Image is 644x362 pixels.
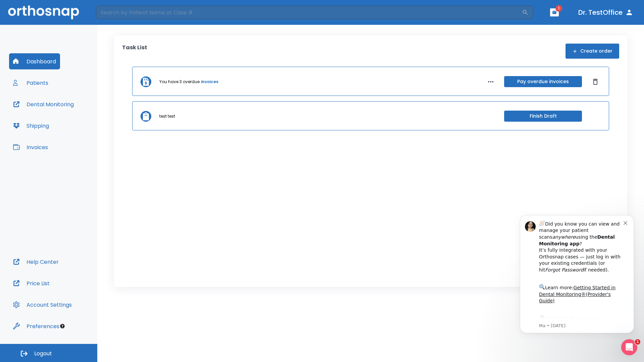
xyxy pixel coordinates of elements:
[504,76,582,87] button: Pay overdue invoices
[9,118,53,134] button: Shipping
[504,111,582,122] button: Finish Draft
[635,339,640,345] span: 1
[9,139,52,155] button: Invoices
[59,323,65,329] div: Tooltip anchor
[9,275,54,291] button: Price List
[29,109,114,143] div: Download the app: | ​ Let us know if you need help getting started!
[9,297,76,313] button: Account Settings
[96,6,522,19] input: Search by Patient Name or Case #
[29,118,114,124] p: Message from Ma, sent 2w ago
[590,76,601,87] button: Dismiss
[510,205,644,344] iframe: Intercom notifications message
[9,254,63,270] button: Help Center
[201,79,218,85] a: invoices
[159,113,175,119] p: test test
[555,5,562,12] span: 1
[114,14,119,20] button: Dismiss notification
[29,111,89,123] a: App Store
[122,44,147,59] p: Task List
[159,79,200,85] p: You have 3 overdue
[9,96,78,112] button: Dental Monitoring
[576,6,636,18] button: Dr. TestOffice
[9,75,52,91] button: Patients
[8,5,79,19] img: Orthosnap
[9,318,63,334] button: Preferences
[566,44,619,59] button: Create order
[34,350,52,357] span: Logout
[621,339,637,355] iframe: Intercom live chat
[9,53,60,69] button: Dashboard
